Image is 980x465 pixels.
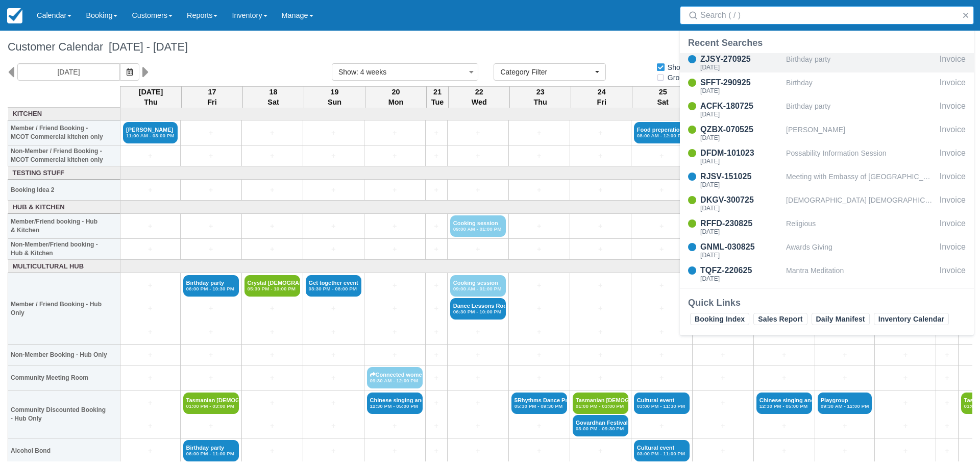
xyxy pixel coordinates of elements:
a: + [244,446,300,456]
a: + [367,128,423,138]
a: + [877,421,933,431]
a: DKGV-300725[DATE][DEMOGRAPHIC_DATA] [DEMOGRAPHIC_DATA] [GEOGRAPHIC_DATA]Invoice [680,194,974,213]
div: Invoice [940,100,966,119]
th: 23 Thu [510,86,571,108]
a: Chinese singing and12:30 PM - 05:00 PM [756,393,812,414]
div: DFDM-101023 [700,147,782,159]
a: + [123,221,178,232]
a: + [634,373,690,383]
a: Tasmanian [DEMOGRAPHIC_DATA] Ass01:00 PM - 03:00 PM [183,393,239,414]
a: + [511,221,567,232]
em: 06:00 PM - 11:00 PM [186,451,236,457]
div: [DATE] [700,64,782,70]
a: QZBX-070525[DATE][PERSON_NAME]Invoice [680,124,974,143]
div: [DATE] [700,182,782,188]
div: Invoice [940,147,966,166]
a: + [450,151,506,161]
a: + [306,373,361,383]
em: 03:00 PM - 09:30 PM [576,426,625,432]
a: + [818,421,872,431]
img: checkfront-main-nav-mini-logo.png [7,8,22,23]
th: Non-Member/Friend booking - Hub & Kitchen [8,239,120,260]
a: + [428,221,445,232]
a: + [244,244,300,255]
em: 09:00 AM - 01:00 PM [453,226,503,232]
div: DKGV-300725 [700,194,782,206]
a: + [450,421,506,431]
a: + [428,421,445,431]
a: + [573,128,628,138]
div: [DATE] [700,276,782,282]
a: + [306,221,361,232]
a: + [939,398,955,408]
span: Show empty items [656,63,734,70]
div: Birthday party [786,100,936,119]
a: + [634,221,690,232]
a: + [244,373,300,383]
div: [DATE] [700,111,782,117]
a: + [756,421,812,431]
a: + [511,185,567,195]
a: Get together event03:30 PM - 08:00 PM [306,275,361,297]
em: 09:30 AM - 12:00 PM [370,378,420,384]
div: Invoice [940,264,966,284]
a: + [939,350,955,360]
div: [DATE] [700,229,782,235]
a: + [634,350,690,360]
a: + [939,446,955,456]
a: + [306,398,361,408]
a: + [428,303,445,314]
a: + [877,398,933,408]
a: + [123,446,178,456]
div: Invoice [940,53,966,72]
div: Possability Information Session [786,147,936,166]
a: + [183,373,239,383]
a: + [818,373,872,383]
th: 19 Sun [304,86,365,108]
em: 03:00 PM - 11:00 PM [637,451,687,457]
a: + [756,446,812,456]
a: + [939,373,955,383]
div: Invoice [940,241,966,260]
div: [DATE] [700,252,782,258]
th: Non-Member / Friend Booking - MCOT Commercial kitchen only [8,145,120,166]
a: + [123,151,178,161]
th: 20 Mon [365,86,427,108]
a: + [428,151,445,161]
a: + [450,373,506,383]
a: + [367,421,423,431]
a: ZJSY-270925[DATE]Birthday partyInvoice [680,53,974,72]
th: 18 Sat [243,86,304,108]
th: 22 Wed [449,86,510,108]
em: 12:30 PM - 05:00 PM [759,403,809,409]
a: + [450,185,506,195]
a: + [183,244,239,255]
a: + [367,327,423,337]
div: Recent Searches [688,37,966,49]
em: 06:30 PM - 10:00 PM [453,309,503,315]
th: Member/Friend booking - Hub & Kitchen [8,214,120,239]
a: Inventory Calendar [874,313,949,325]
a: RJSV-151025[DATE]Meeting with Embassy of [GEOGRAPHIC_DATA] in [GEOGRAPHIC_DATA]Invoice [680,170,974,190]
div: Invoice [940,194,966,213]
a: + [695,446,751,456]
div: QZBX-070525 [700,124,782,136]
a: + [756,373,812,383]
a: Booking Index [690,313,749,325]
a: Testing Stuff [11,168,118,178]
a: Dance Lessons Rock n06:30 PM - 10:00 PM [450,298,506,320]
a: + [367,350,423,360]
a: + [695,350,751,360]
span: [DATE] - [DATE] [103,40,188,53]
em: 08:00 AM - 12:00 PM [637,133,687,139]
a: + [244,221,300,232]
a: + [450,244,506,255]
a: + [367,244,423,255]
em: 12:30 PM - 05:00 PM [370,403,420,409]
a: + [573,221,628,232]
div: [DATE] [700,135,782,141]
a: Chinese singing and12:30 PM - 05:00 PM [367,393,423,414]
span: : 4 weeks [356,68,386,76]
div: Quick Links [688,297,966,309]
a: Connected women09:30 AM - 12:00 PM [367,367,423,388]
